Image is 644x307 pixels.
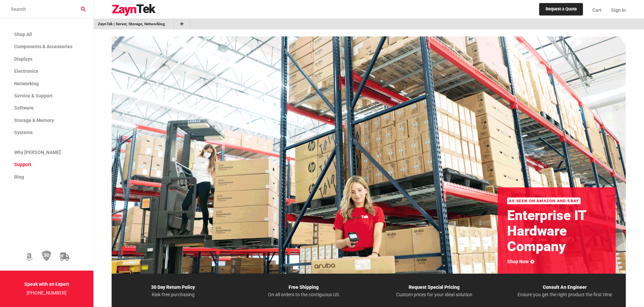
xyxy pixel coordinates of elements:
span: Systems [14,130,33,135]
a: Cart [588,2,606,19]
img: logo [112,4,156,16]
img: 30 Day Return Policy [42,250,51,262]
a: Sign In [606,2,626,19]
span: Service & Support [14,93,53,98]
span: Why [PERSON_NAME] [14,150,61,155]
a: go to / [98,21,165,27]
p: On all orders to the contiguous US [242,291,365,298]
span: Shop All [14,32,32,37]
strong: Speak with an Expert [24,281,69,287]
p: Consult An Engineer [503,283,626,292]
span: Support [14,162,31,167]
h2: Enterprise IT Hardware Company [507,208,606,254]
a: Shop Now [507,259,534,264]
p: Custom prices for your ideal solution [373,291,495,298]
span: Software [14,105,34,111]
p: Risk-free purchasing [112,291,234,298]
span: Storage & Memory [14,118,54,123]
span: Displays [14,56,32,62]
span: Components & Accessories [14,44,72,49]
p: Free Shipping [242,283,365,292]
p: Request Special Pricing [373,283,495,292]
span: Blog [14,174,24,180]
p: Ensure you get the right product the first time [503,291,626,298]
div: As Seen On Amazon and Ebay [507,197,580,204]
span: Cart [592,7,602,13]
p: 30 Day Return Policy [112,283,234,292]
span: Networking [14,81,39,86]
a: Request a Quote [539,3,583,16]
a: [PHONE_NUMBER] [27,290,66,296]
span: Electronics [14,68,38,74]
a: Remove Bookmark [165,21,170,27]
